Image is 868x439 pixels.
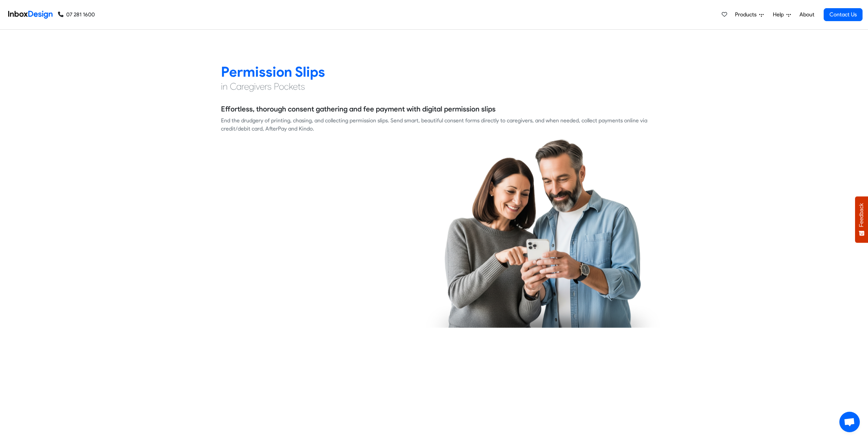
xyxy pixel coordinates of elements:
[221,104,496,114] h5: Effortless, thorough consent gathering and fee payment with digital permission slips
[858,203,865,227] span: Feedback
[797,8,816,21] a: About
[773,11,786,19] span: Help
[770,8,794,21] a: Help
[426,139,660,328] img: parents_using_phone.png
[824,8,863,21] a: Contact Us
[839,412,860,432] div: Open chat
[855,196,868,243] button: Feedback - Show survey
[732,8,766,21] a: Products
[58,11,95,19] a: 07 281 1600
[221,63,647,80] h2: Permission Slips
[221,117,647,133] div: End the drudgery of printing, chasing, and collecting permission slips. Send smart, beautiful con...
[221,80,647,93] h4: in Caregivers Pockets
[735,11,759,19] span: Products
